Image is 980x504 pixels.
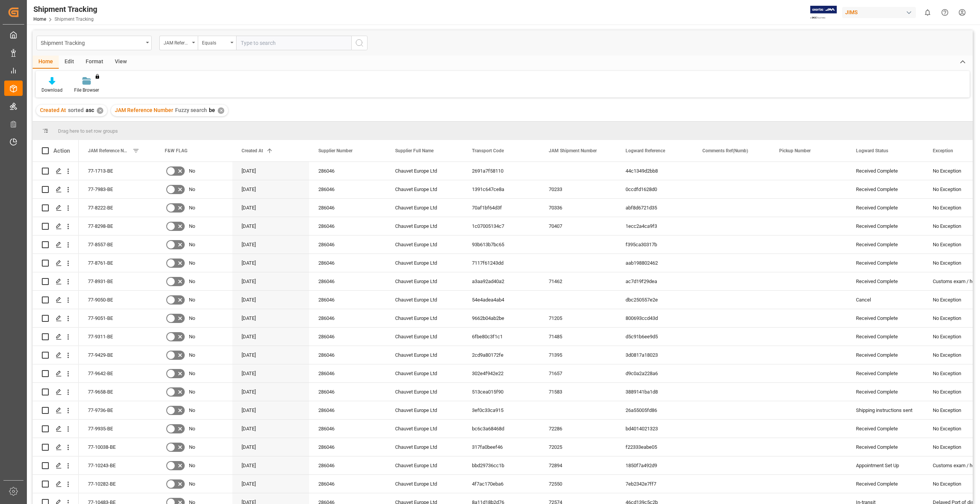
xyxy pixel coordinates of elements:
div: ✕ [218,107,224,114]
span: Logward Status [856,148,888,153]
div: [DATE] [232,180,309,198]
span: Drag here to set row groups [58,128,118,134]
div: ✕ [97,107,103,114]
div: 77-9658-BE [79,383,156,401]
div: Press SPACE to select this row. [33,328,79,346]
div: 93b613b7bc65 [463,236,540,254]
span: JAM Reference Number [88,148,129,153]
div: 2691a7f58110 [463,162,540,180]
div: bbd29736cc1b [463,456,540,474]
div: f22333eabe05 [616,438,693,456]
div: Press SPACE to select this row. [33,438,79,456]
div: Chauvet Europe Ltd [386,401,463,419]
div: [DATE] [232,438,309,456]
div: 286046 [309,401,386,419]
span: F&W FLAG [165,148,187,153]
div: Chauvet Europe Ltd [386,475,463,493]
div: [DATE] [232,364,309,382]
div: Chauvet Europe Ltd [386,272,463,290]
div: [DATE] [232,254,309,272]
div: 286046 [309,309,386,327]
div: 77-10038-BE [79,438,156,456]
span: No [189,181,195,198]
div: Action [53,147,70,154]
div: 286046 [309,199,386,217]
div: Press SPACE to select this row. [33,236,79,254]
div: Received Complete [856,181,914,198]
div: Shipment Tracking [33,3,97,15]
div: [DATE] [232,309,309,327]
div: 77-8557-BE [79,236,156,254]
div: d9c0a2a228a6 [616,364,693,382]
div: 77-9429-BE [79,346,156,364]
div: 71395 [540,346,616,364]
div: 70af1bf64d3f [463,199,540,217]
div: Received Complete [856,328,914,346]
div: Format [80,56,109,69]
span: Exception [933,148,953,153]
div: 1850f7a492d9 [616,456,693,474]
div: Chauvet Europe Ltd [386,162,463,180]
span: No [189,291,195,309]
div: Received Complete [856,475,914,493]
span: No [189,383,195,401]
span: No [189,310,195,327]
div: 72550 [540,475,616,493]
div: 1391c647ce8a [463,180,540,198]
div: Press SPACE to select this row. [33,291,79,309]
div: [DATE] [232,199,309,217]
div: 2cd9a80172fe [463,346,540,364]
div: 286046 [309,217,386,235]
div: [DATE] [232,420,309,438]
div: Chauvet Europe Ltd [386,383,463,401]
span: Comments Ref(Numb) [702,148,748,153]
span: Supplier Full Name [395,148,434,153]
img: Exertis%20JAM%20-%20Email%20Logo.jpg_1722504956.jpg [810,6,837,19]
div: 77-10282-BE [79,475,156,493]
div: Press SPACE to select this row. [33,364,79,383]
div: Chauvet Europe Ltd [386,456,463,474]
div: 286046 [309,438,386,456]
div: 44c1349d2bb8 [616,162,693,180]
button: open menu [36,36,152,50]
div: 3889141ba1d8 [616,383,693,401]
div: 72894 [540,456,616,474]
div: a3aa92ad40a2 [463,272,540,290]
span: JAM Shipment Number [549,148,597,153]
div: View [109,56,132,69]
span: Transport Code [472,148,504,153]
div: 77-8761-BE [79,254,156,272]
div: 77-7983-BE [79,180,156,198]
div: 286046 [309,236,386,254]
div: Chauvet Europe Ltd [386,254,463,272]
div: 71462 [540,272,616,290]
div: 286046 [309,456,386,474]
input: Type to search [236,36,351,50]
div: Chauvet Europe Ltd [386,217,463,235]
button: open menu [159,36,198,50]
div: 70233 [540,180,616,198]
span: No [189,236,195,254]
div: 77-9050-BE [79,291,156,309]
div: [DATE] [232,475,309,493]
div: d5c91b6ee9d5 [616,328,693,346]
span: No [189,420,195,438]
div: [DATE] [232,217,309,235]
div: Shipment Tracking [41,38,143,47]
div: 1c07005134c7 [463,217,540,235]
span: sorted [68,107,84,113]
div: 71657 [540,364,616,382]
div: Press SPACE to select this row. [33,475,79,493]
div: Chauvet Europe Ltd [386,328,463,346]
div: Received Complete [856,199,914,217]
div: Press SPACE to select this row. [33,272,79,291]
div: Press SPACE to select this row. [33,199,79,217]
div: 70336 [540,199,616,217]
div: 7117f61243dd [463,254,540,272]
div: Press SPACE to select this row. [33,254,79,272]
span: Created At [40,107,66,113]
div: Cancel [856,291,914,309]
div: Chauvet Europe Ltd [386,180,463,198]
div: 286046 [309,291,386,309]
div: Received Complete [856,310,914,327]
